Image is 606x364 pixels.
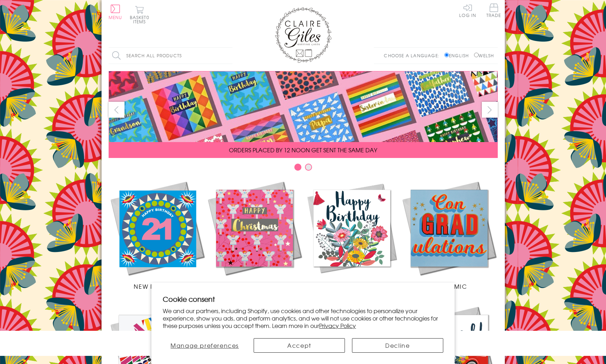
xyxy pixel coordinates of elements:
span: Trade [486,4,501,17]
label: Welsh [474,52,494,59]
input: Welsh [474,53,479,57]
span: ORDERS PLACED BY 12 NOON GET SENT THE SAME DAY [229,146,377,154]
span: Birthdays [335,282,369,290]
button: Manage preferences [163,338,247,353]
a: Log In [459,4,476,17]
button: Accept [254,338,345,353]
span: Menu [109,14,122,20]
span: Academic [431,282,467,290]
a: Privacy Policy [319,321,356,330]
span: Manage preferences [171,341,239,350]
a: Academic [400,180,498,290]
p: We and our partners, including Shopify, use cookies and other technologies to personalize your ex... [163,307,443,329]
a: Christmas [206,180,303,290]
button: Carousel Page 1 (Current Slide) [294,164,301,171]
button: Decline [352,338,443,353]
div: Carousel Pagination [109,163,498,174]
p: Choose a language: [384,52,443,59]
a: New Releases [109,180,206,290]
span: New Releases [134,282,180,290]
input: Search [225,48,232,64]
button: Basket0 items [130,6,149,24]
span: Christmas [236,282,272,290]
a: Trade [486,4,501,19]
button: Carousel Page 2 [305,164,312,171]
button: Menu [109,5,122,19]
span: 0 items [133,14,149,25]
h2: Cookie consent [163,294,443,304]
label: English [444,52,472,59]
button: next [482,102,498,118]
input: Search all products [109,48,232,64]
input: English [444,53,449,57]
img: Claire Giles Greetings Cards [275,7,331,63]
a: Birthdays [303,180,400,290]
button: prev [109,102,125,118]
